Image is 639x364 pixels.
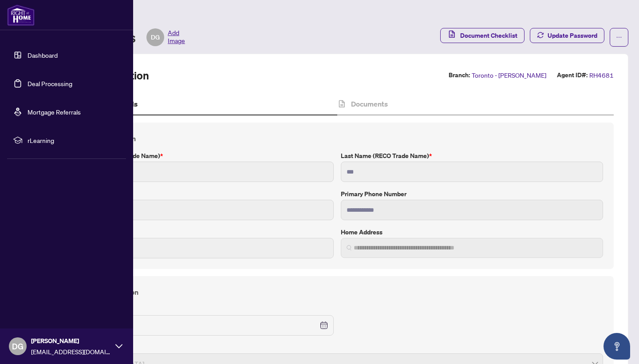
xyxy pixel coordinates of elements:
span: DG [12,340,24,352]
label: Primary Phone Number [341,189,603,199]
a: Mortgage Referrals [28,108,81,116]
img: logo [7,4,35,26]
span: Update Password [548,28,597,43]
label: Gender [71,343,603,352]
span: DG [151,32,160,42]
h4: Contact Information [71,133,603,144]
span: [EMAIL_ADDRESS][DOMAIN_NAME] [31,347,111,356]
span: Toronto - [PERSON_NAME] [472,70,546,80]
img: search_icon [347,245,352,250]
span: ellipsis [616,34,622,40]
a: Deal Processing [28,79,72,87]
h4: Documents [351,99,388,109]
span: Add Image [168,28,185,46]
label: First Name (RECO Trade Name) [71,151,334,161]
label: Date of Birth [71,305,334,314]
label: Home Address [341,227,603,237]
span: rLearning [28,135,120,145]
a: Dashboard [28,51,58,59]
button: Document Checklist [440,28,525,43]
label: Agent ID#: [557,70,588,80]
span: RH4681 [589,70,614,80]
label: Branch: [449,70,470,80]
label: Last Name (RECO Trade Name) [341,151,603,161]
label: E-mail Address [71,227,334,237]
button: Open asap [603,333,630,360]
button: Update Password [530,28,604,43]
label: Legal Name [71,189,334,199]
span: [PERSON_NAME] [31,336,111,346]
span: Document Checklist [460,28,517,43]
h4: Personal Information [71,287,603,297]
